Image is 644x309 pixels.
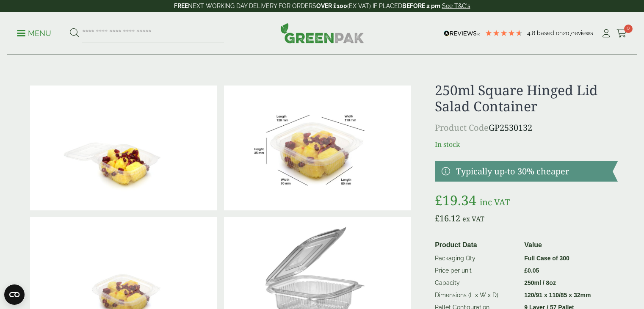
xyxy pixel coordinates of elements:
strong: 120/91 x 110/85 x 32mm [524,292,591,298]
strong: 250ml / 8oz [524,279,556,286]
bdi: 16.12 [435,212,460,224]
bdi: 0.05 [524,267,539,274]
span: inc VAT [480,196,510,208]
span: ex VAT [462,214,484,223]
div: 4.79 Stars [485,29,523,37]
span: £ [524,267,528,274]
button: Open CMP widget [4,284,25,305]
span: £ [435,212,439,224]
img: REVIEWS.io [444,30,481,36]
a: Menu [17,28,51,37]
h1: 250ml Square Hinged Lid Salad Container [435,82,617,115]
img: GreenPak Supplies [280,23,364,43]
strong: OVER £100 [316,3,347,9]
img: SaladBox_250 [224,86,411,210]
p: Menu [17,28,51,39]
i: Cart [616,29,627,38]
td: Price per unit [431,265,521,277]
span: Based on [537,30,563,36]
strong: BEFORE 2 pm [402,3,440,9]
span: £ [435,191,442,209]
a: 0 [616,27,627,40]
span: Product Code [435,122,489,133]
bdi: 19.34 [435,191,476,209]
span: 0 [624,25,633,33]
td: Dimensions (L x W x D) [431,289,521,301]
strong: FREE [174,3,188,9]
span: 207 [563,30,572,36]
span: 4.8 [527,30,537,36]
strong: Full Case of 300 [524,255,569,262]
th: Product Data [431,238,521,252]
p: In stock [435,139,617,149]
span: reviews [572,30,593,36]
th: Value [521,238,614,252]
a: See T&C's [442,3,470,9]
td: Packaging Qty [431,252,521,265]
p: GP2530132 [435,121,617,134]
img: 250ml Square Hinged Salad Container Open [30,86,217,210]
i: My Account [601,29,611,38]
td: Capacity [431,277,521,289]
